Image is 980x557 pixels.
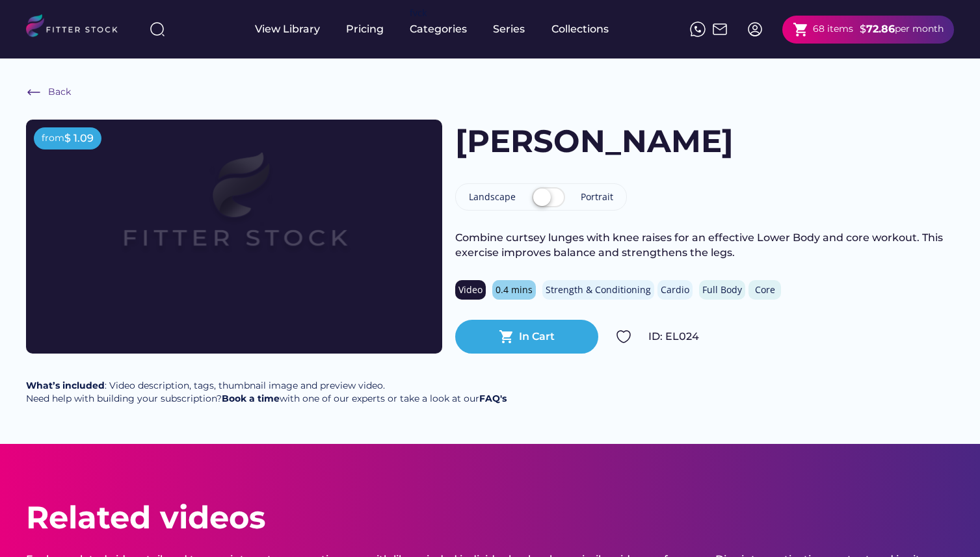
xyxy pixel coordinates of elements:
div: In Cart [519,330,555,344]
h1: [PERSON_NAME] [455,120,734,163]
strong: 72.86 [866,23,895,35]
div: Back [48,86,71,99]
div: Portrait [581,190,613,203]
div: $ 1.09 [64,131,94,146]
div: Core [752,283,778,296]
div: Strength & Conditioning [546,283,651,296]
div: $ [860,22,866,36]
img: search-normal%203.svg [150,21,165,37]
img: profile-circle.svg [747,21,763,37]
img: Frame%20%286%29.svg [26,84,42,100]
div: Video [458,283,483,296]
img: Frame%2079%20%281%29.svg [68,120,401,307]
img: LOGO.svg [26,14,129,41]
div: from [42,132,64,145]
button: shopping_cart [499,329,514,344]
div: Full Body [702,283,742,296]
div: Pricing [346,22,384,36]
img: Frame%2051.svg [712,21,728,37]
div: Cardio [661,283,689,296]
strong: What’s included [26,380,105,391]
img: Group%201000002324.svg [616,329,631,344]
div: 68 items [813,23,853,36]
div: Combine curtsey lunges with knee raises for an effective Lower Body and core workout. This exerci... [455,231,954,260]
div: fvck [410,6,427,19]
a: Book a time [222,393,280,404]
div: View Library [255,22,320,36]
div: : Video description, tags, thumbnail image and preview video. Need help with building your subscr... [26,380,507,405]
a: FAQ's [479,393,507,404]
div: ID: EL024 [648,330,954,344]
div: per month [895,23,944,36]
button: shopping_cart [793,21,809,38]
div: Series [493,22,525,36]
div: Related videos [26,496,265,539]
div: Categories [410,22,467,36]
img: meteor-icons_whatsapp%20%281%29.svg [690,21,706,37]
div: Collections [551,22,609,36]
div: Landscape [469,190,516,203]
div: 0.4 mins [496,283,533,296]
